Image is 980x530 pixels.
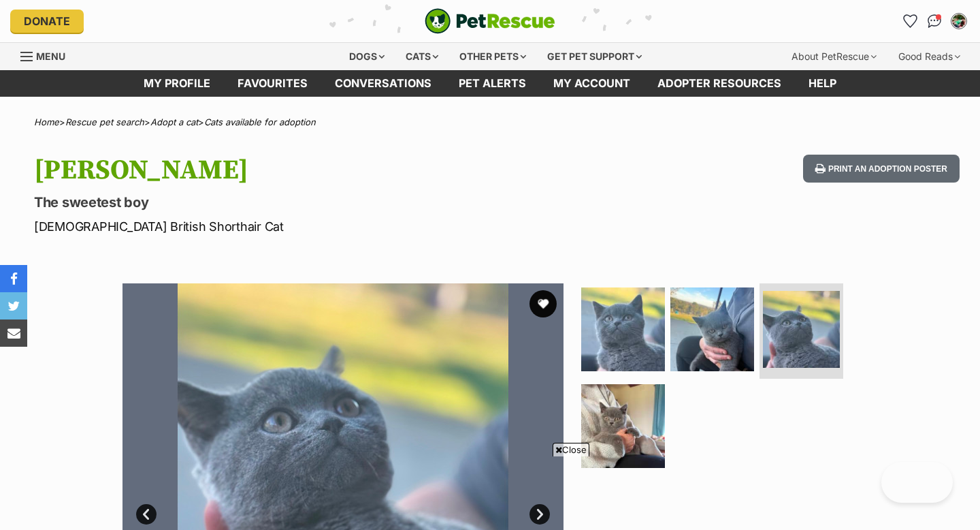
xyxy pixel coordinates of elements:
iframe: Advertisement [242,462,738,523]
div: Dogs [340,43,394,70]
a: conversations [321,70,445,97]
p: [DEMOGRAPHIC_DATA] British Shorthair Cat [34,217,598,236]
a: Adopter resources [644,70,795,97]
a: Home [34,116,59,127]
a: Prev [136,504,157,525]
a: My profile [130,70,224,97]
img: Hayley Flynn profile pic [952,14,966,28]
a: Rescue pet search [65,116,144,127]
img: Photo of Taylor [670,287,754,371]
p: The sweetest boy [34,193,598,212]
ul: Account quick links [899,10,970,32]
span: Close [553,443,589,456]
h1: [PERSON_NAME] [34,155,598,186]
div: Get pet support [538,43,651,70]
img: Photo of Taylor [581,384,665,468]
img: chat-41dd97257d64d25036548639549fe6c8038ab92f7586957e7f3b1b290dea8141.svg [928,14,942,28]
button: favourite [529,290,557,317]
a: Adopt a cat [150,116,198,127]
div: About PetRescue [782,43,886,70]
a: Favourites [224,70,321,97]
a: Cats available for adoption [204,116,316,127]
a: Favourites [899,10,921,32]
span: Menu [36,50,65,62]
button: Print an adoption poster [803,155,960,183]
div: Good Reads [889,43,970,70]
img: Photo of Taylor [581,287,665,371]
a: Pet alerts [445,70,540,97]
a: Menu [20,43,75,67]
img: Photo of Taylor [763,291,840,368]
iframe: Help Scout Beacon - Open [881,462,953,503]
div: Other pets [450,43,536,70]
a: Donate [10,10,84,33]
a: My account [540,70,644,97]
a: PetRescue [425,8,555,34]
div: Cats [396,43,448,70]
img: logo-cat-932fe2b9b8326f06289b0f2fb663e598f794de774fb13d1741a6617ecf9a85b4.svg [425,8,555,34]
button: My account [948,10,970,32]
a: Conversations [924,10,945,32]
a: Help [795,70,850,97]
